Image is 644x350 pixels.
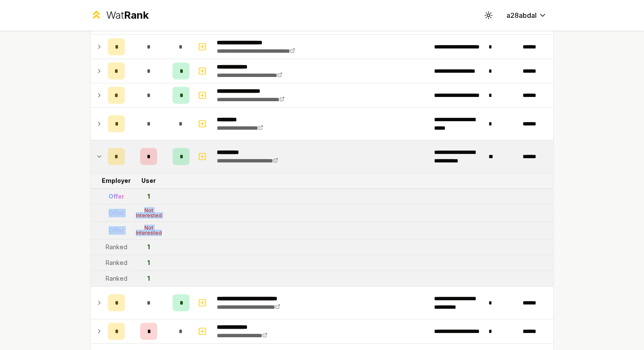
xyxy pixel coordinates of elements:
[104,173,128,188] td: Employer
[109,209,124,217] div: Offer
[147,274,150,283] div: 1
[106,259,127,267] div: Ranked
[132,208,166,218] div: Not Interested
[128,173,169,188] td: User
[147,192,150,201] div: 1
[109,192,124,201] div: Offer
[106,243,127,251] div: Ranked
[506,10,537,20] span: a28abdal
[132,225,166,236] div: Not Interested
[147,243,150,251] div: 1
[90,9,149,22] a: WatRank
[124,9,149,21] span: Rank
[147,259,150,267] div: 1
[109,226,124,235] div: Offer
[106,9,149,22] div: Wat
[500,8,554,23] button: a28abdal
[106,274,127,283] div: Ranked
